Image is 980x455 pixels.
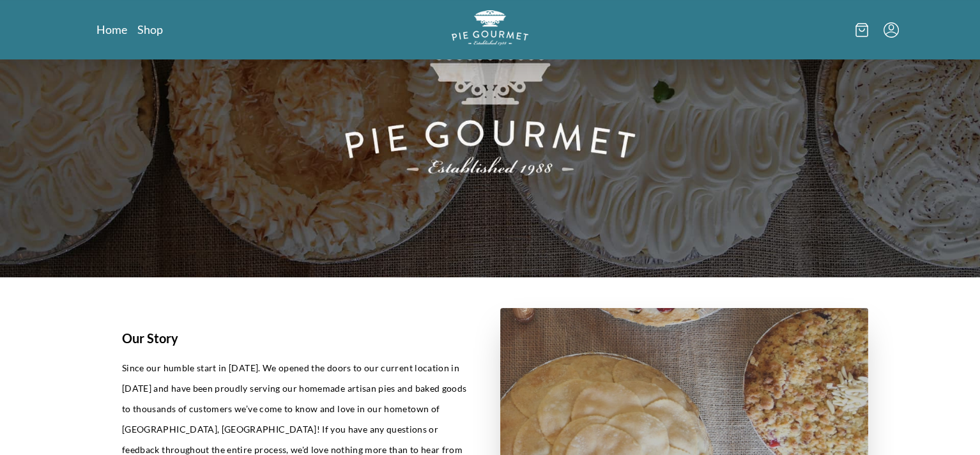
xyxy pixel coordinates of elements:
[884,22,899,38] button: Menu
[122,328,470,348] h1: Our Story
[137,22,163,37] a: Shop
[96,22,127,37] a: Home
[452,10,528,45] img: logo
[452,10,528,49] a: Logo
